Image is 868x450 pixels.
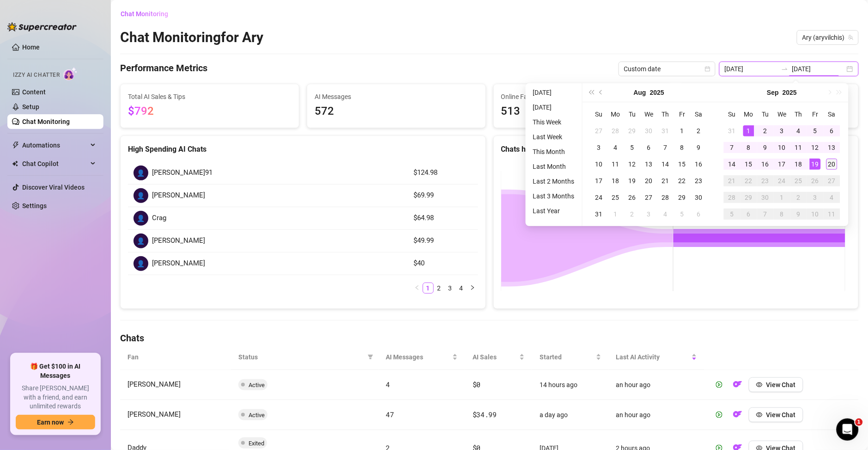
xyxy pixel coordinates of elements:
[693,142,704,153] div: 9
[591,106,607,123] th: Su
[691,106,707,123] th: Sa
[766,411,796,419] span: View Chat
[741,173,757,189] td: 2025-09-22
[807,139,824,156] td: 2025-09-12
[414,285,420,290] span: left
[641,139,657,156] td: 2025-08-06
[465,345,532,370] th: AI Sales
[677,209,688,220] div: 5
[792,64,845,74] input: End date
[134,256,148,271] div: 👤
[12,160,18,167] img: Chat Copilot
[607,173,624,189] td: 2025-08-18
[412,283,423,294] button: left
[826,209,838,220] div: 11
[591,139,607,156] td: 2025-08-03
[120,29,263,46] h2: Chat Monitoring for Ary
[727,142,738,153] div: 7
[724,173,741,189] td: 2025-09-21
[793,125,804,136] div: 4
[643,192,655,203] div: 27
[607,189,624,206] td: 2025-08-25
[627,175,638,186] div: 19
[121,10,168,18] span: Chat Monitoring
[793,142,804,153] div: 11
[529,161,578,172] li: Last Month
[634,83,646,102] button: Choose a month
[777,142,788,153] div: 10
[643,142,655,153] div: 6
[591,123,607,139] td: 2025-07-27
[725,64,777,74] input: Start date
[810,159,821,170] div: 19
[627,209,638,220] div: 2
[741,123,757,139] td: 2025-09-01
[467,283,478,294] button: right
[793,192,804,203] div: 2
[657,139,674,156] td: 2025-08-07
[624,189,641,206] td: 2025-08-26
[760,159,771,170] div: 16
[609,345,705,370] th: Last AI Activity
[807,189,824,206] td: 2025-10-03
[856,419,863,426] span: 1
[777,175,788,186] div: 24
[413,258,473,269] article: $40
[445,283,455,293] a: 3
[315,103,478,120] span: 572
[624,62,710,76] span: Custom date
[693,175,704,186] div: 23
[774,173,790,189] td: 2025-09-24
[826,175,838,186] div: 27
[596,83,607,102] button: Previous month (PageUp)
[315,92,478,102] span: AI Messages
[134,188,148,203] div: 👤
[445,283,456,294] li: 3
[777,192,788,203] div: 1
[366,350,375,364] span: filter
[724,139,741,156] td: 2025-09-07
[470,285,475,290] span: right
[540,352,594,362] span: Started
[757,139,774,156] td: 2025-09-09
[607,156,624,173] td: 2025-08-11
[757,173,774,189] td: 2025-09-23
[423,283,434,294] li: 1
[660,159,671,170] div: 14
[741,156,757,173] td: 2025-09-15
[238,352,364,362] span: Status
[677,192,688,203] div: 29
[660,209,671,220] div: 4
[413,213,473,224] article: $64.98
[677,142,688,153] div: 8
[674,156,691,173] td: 2025-08-15
[757,123,774,139] td: 2025-09-02
[22,156,88,171] span: Chat Copilot
[641,106,657,123] th: We
[760,175,771,186] div: 23
[607,123,624,139] td: 2025-07-28
[657,156,674,173] td: 2025-08-14
[790,156,807,173] td: 2025-09-18
[724,189,741,206] td: 2025-09-28
[594,159,605,170] div: 10
[693,159,704,170] div: 16
[501,103,665,120] span: 513
[529,205,578,216] li: Last Year
[152,167,212,179] span: [PERSON_NAME]91
[810,192,821,203] div: 3
[529,117,578,128] li: This Week
[826,142,838,153] div: 13
[368,354,373,360] span: filter
[12,142,19,149] span: thunderbolt
[456,283,467,293] a: 4
[529,176,578,187] li: Last 2 Months
[627,192,638,203] div: 26
[412,283,423,294] li: Previous Page
[660,192,671,203] div: 28
[591,189,607,206] td: 2025-08-24
[607,139,624,156] td: 2025-08-04
[610,142,621,153] div: 4
[756,382,763,388] span: eye
[624,206,641,222] td: 2025-09-02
